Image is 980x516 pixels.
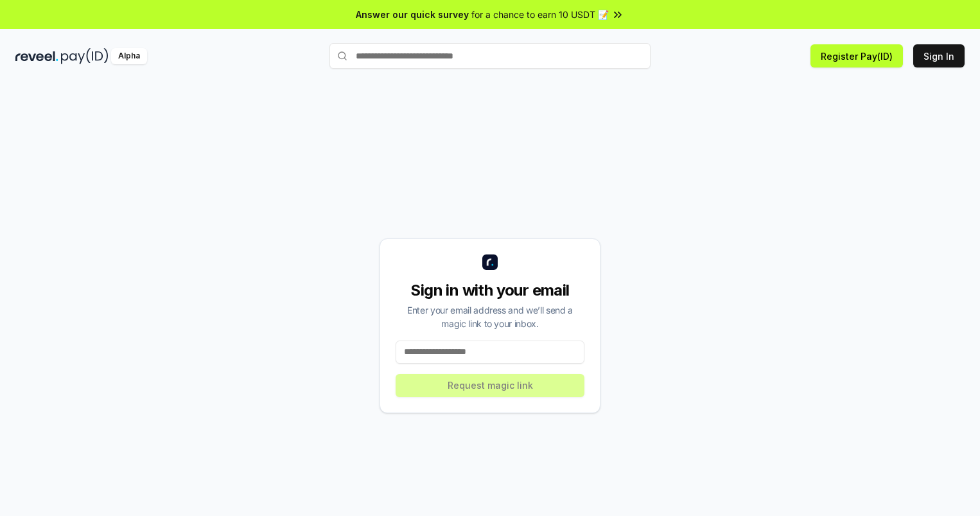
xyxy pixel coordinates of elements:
img: logo_small [482,254,498,270]
button: Sign In [913,44,965,67]
span: Answer our quick survey [356,8,469,21]
img: pay_id [61,48,109,64]
div: Sign in with your email [396,280,584,301]
span: for a chance to earn 10 USDT 📝 [471,8,609,21]
button: Register Pay(ID) [810,44,903,67]
div: Alpha [111,48,147,64]
div: Enter your email address and we’ll send a magic link to your inbox. [396,303,584,330]
img: reveel_dark [15,48,58,64]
